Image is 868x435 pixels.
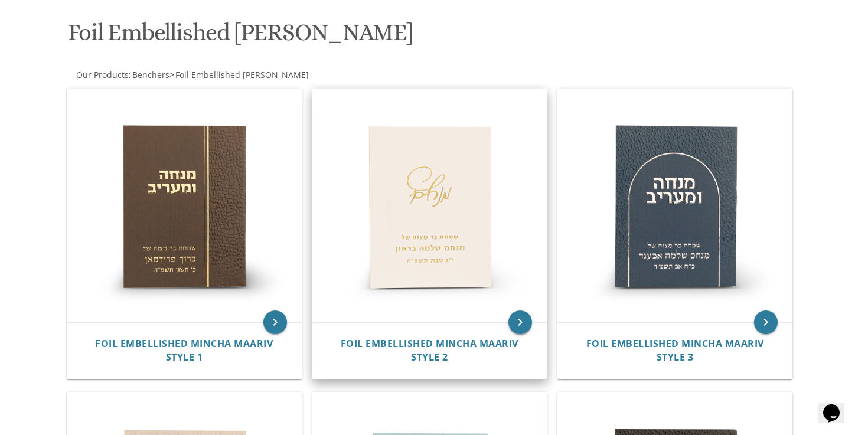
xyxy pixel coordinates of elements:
[818,388,856,423] iframe: chat widget
[174,69,309,80] a: Foil Embellished [PERSON_NAME]
[263,310,287,334] a: keyboard_arrow_right
[131,69,169,80] a: Benchers
[558,89,792,323] img: Foil Embellished Mincha Maariv Style 3
[754,310,778,334] a: keyboard_arrow_right
[95,338,273,363] a: Foil Embellished Mincha Maariv Style 1
[95,337,273,364] span: Foil Embellished Mincha Maariv Style 1
[75,69,129,80] a: Our Products
[586,338,764,363] a: Foil Embellished Mincha Maariv Style 3
[175,69,309,80] span: Foil Embellished [PERSON_NAME]
[132,69,169,80] span: Benchers
[169,69,309,80] span: >
[68,19,550,54] h1: Foil Embellished [PERSON_NAME]
[67,89,301,323] img: Foil Embellished Mincha Maariv Style 1
[313,89,547,323] img: Foil Embellished Mincha Maariv Style 2
[341,338,518,363] a: Foil Embellished Mincha Maariv Style 2
[66,69,435,81] div: :
[341,337,518,364] span: Foil Embellished Mincha Maariv Style 2
[586,337,764,364] span: Foil Embellished Mincha Maariv Style 3
[508,310,532,334] a: keyboard_arrow_right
